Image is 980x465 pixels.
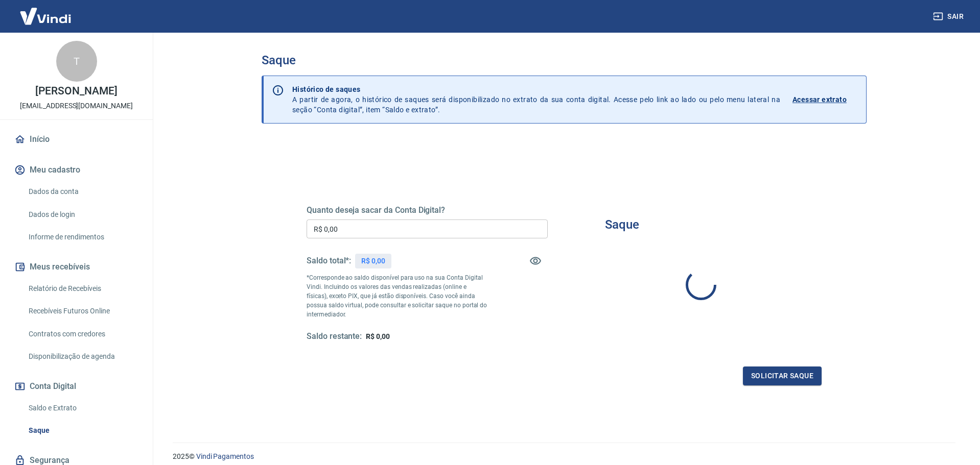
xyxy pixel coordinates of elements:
p: 2025 © [173,451,955,462]
h3: Saque [605,217,639,232]
a: Dados da conta [25,181,141,202]
button: Sair [931,7,968,26]
span: R$ 0,00 [366,332,390,340]
div: T [56,41,97,82]
p: *Corresponde ao saldo disponível para uso na sua Conta Digital Vindi. Incluindo os valores das ve... [307,273,487,319]
a: Dados de login [25,204,141,225]
p: A partir de agora, o histórico de saques será disponibilizado no extrato da sua conta digital. Ac... [292,84,780,115]
img: Vindi [12,1,79,32]
a: Relatório de Recebíveis [25,278,141,299]
p: [EMAIL_ADDRESS][DOMAIN_NAME] [20,101,133,111]
button: Conta Digital [12,375,141,398]
a: Informe de rendimentos [25,227,141,248]
p: [PERSON_NAME] [35,86,117,96]
p: Histórico de saques [292,84,780,94]
a: Vindi Pagamentos [196,452,254,460]
a: Disponibilização de agenda [25,346,141,367]
a: Saldo e Extrato [25,398,141,419]
a: Contratos com credores [25,324,141,345]
h5: Saldo restante: [307,331,362,342]
button: Meu cadastro [12,159,141,181]
a: Acessar extrato [792,84,858,115]
button: Solicitar saque [743,366,822,385]
button: Meus recebíveis [12,256,141,278]
a: Início [12,128,141,151]
h3: Saque [262,53,867,67]
p: Acessar extrato [792,94,847,105]
h5: Saldo total*: [307,256,351,266]
p: R$ 0,00 [361,256,385,266]
a: Saque [25,420,141,441]
h5: Quanto deseja sacar da Conta Digital? [307,205,548,215]
a: Recebíveis Futuros Online [25,301,141,322]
